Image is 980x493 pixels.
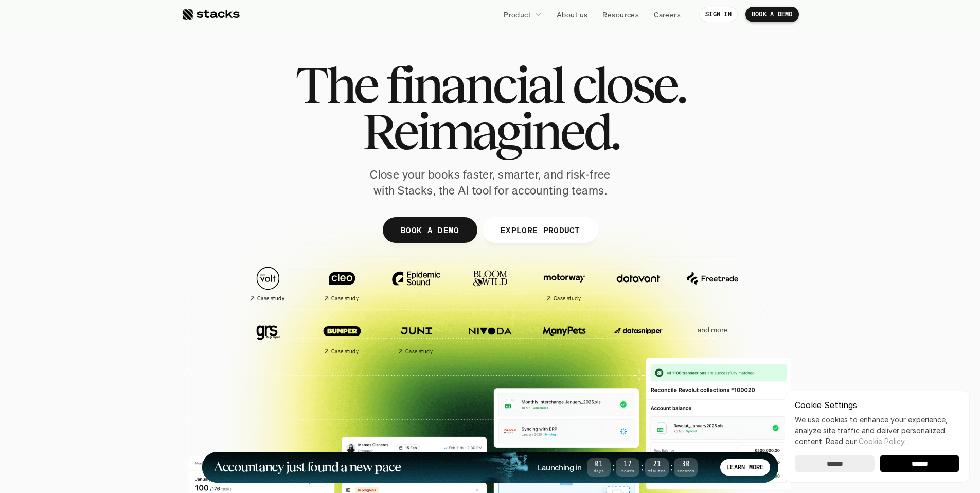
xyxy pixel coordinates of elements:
a: Resources [596,5,645,24]
h4: Launching in [538,462,582,473]
a: Case study [532,261,596,306]
a: Careers [648,5,687,24]
a: Privacy Policy [121,238,167,245]
strong: : [611,461,616,473]
h1: Accountancy just found a new pace [213,461,401,473]
span: The [295,62,377,108]
span: 30 [674,462,698,467]
a: About us [550,5,594,24]
a: EXPLORE PRODUCT [482,217,598,243]
span: Days [587,469,611,473]
strong: : [669,461,674,473]
p: LEARN MORE [726,464,763,471]
a: Case study [310,314,374,359]
span: Seconds [674,469,698,473]
span: 17 [616,462,639,467]
p: BOOK A DEMO [752,11,793,18]
a: BOOK A DEMO [745,7,799,22]
p: Careers [654,9,681,20]
p: EXPLORE PRODUCT [500,222,580,237]
p: BOOK A DEMO [400,222,459,237]
a: Cookie Policy [859,437,904,446]
p: Close your books faster, smarter, and risk-free with Stacks, the AI tool for accounting teams. [362,167,619,199]
a: Accountancy just found a new paceLaunching in01Days:17Hours:21Minutes:30SecondsLEARN MORE [202,452,778,483]
a: Case study [310,261,374,306]
p: and more [681,326,744,334]
p: About us [557,9,587,20]
span: Minutes [645,469,669,473]
p: Product [504,9,531,20]
h2: Case study [257,295,284,302]
h2: Case study [405,348,433,355]
p: SIGN IN [705,11,732,18]
a: Case study [384,314,448,359]
span: Reimagined. [362,108,618,154]
span: financial [386,62,563,108]
span: 01 [587,462,611,467]
h2: Case study [331,295,359,302]
span: close. [572,62,685,108]
p: We use cookies to enhance your experience, analyze site traffic and deliver personalized content. [795,414,959,447]
a: BOOK A DEMO [382,217,477,243]
span: 21 [645,462,669,467]
strong: : [639,461,645,473]
span: Hours [616,469,639,473]
a: Case study [236,261,300,306]
h2: Case study [331,348,359,355]
a: SIGN IN [699,7,738,22]
span: Read our . [826,437,906,446]
h2: Case study [554,295,581,302]
p: Cookie Settings [795,401,959,409]
p: Resources [602,9,639,20]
